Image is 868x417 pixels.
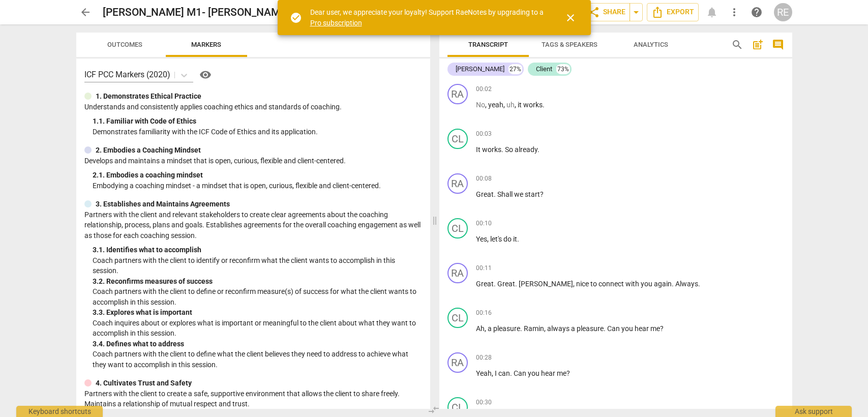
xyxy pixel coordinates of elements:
div: 3. 1. Identifies what to accomplish [93,245,422,255]
span: 00:30 [476,398,492,407]
span: Always [675,280,698,288]
span: you [621,324,635,333]
span: Filler word [476,101,485,109]
div: 3. 4. Defines what to address [93,339,422,349]
p: Coach partners with the client to identify or reconfirm what the client wants to accomplish in th... [93,255,422,276]
p: 1. Demonstrates Ethical Practice [96,91,201,102]
span: 00:11 [476,264,492,273]
p: Coach partners with the client to define or reconfirm measure(s) of success for what the client w... [93,286,422,307]
span: close [564,12,577,24]
span: always [547,324,571,333]
span: more_vert [728,6,740,18]
span: , [515,101,518,109]
span: post_add [752,39,764,51]
span: , [487,235,490,243]
div: 1. 1. Familiar with Code of Ethics [93,116,422,127]
span: yeah [488,101,503,109]
div: Ask support [775,406,852,417]
div: Dear user, we appreciate your loyalty! Support RaeNotes by upgrading to a [310,7,546,28]
span: Shall [497,190,514,198]
span: , [485,324,488,333]
span: with [625,280,641,288]
p: Coach inquires about or explores what is important or meaningful to the client about what they wa... [93,318,422,339]
div: Client [536,64,552,74]
span: Yeah [476,369,492,377]
button: Export [647,3,699,21]
span: share [588,6,600,18]
p: Coach partners with the client to define what the client believes they need to address to achieve... [93,349,422,370]
div: 2. 1. Embodies a coaching mindset [93,170,422,181]
span: arrow_drop_down [630,6,642,18]
div: Change speaker [447,263,468,283]
button: RE [774,3,792,21]
span: Great [476,280,494,288]
span: . [494,280,497,288]
div: 3. 2. Reconfirms measures of success [93,276,422,287]
a: Help [747,3,766,21]
span: me [557,369,566,377]
span: Yes [476,235,487,243]
span: you [528,369,541,377]
span: 00:10 [476,219,492,228]
span: . [543,101,545,109]
span: hear [541,369,557,377]
span: hear [635,324,650,333]
span: search [731,39,743,51]
span: you [641,280,654,288]
span: ? [540,190,544,198]
span: , [503,101,506,109]
span: . [510,369,514,377]
div: Change speaker [447,173,468,194]
div: Change speaker [447,352,468,373]
p: Embodying a coaching mindset - a mindset that is open, curious, flexible and client-centered. [93,181,422,191]
span: nice [576,280,590,288]
span: works [523,101,543,109]
span: Ramin [524,324,544,333]
button: Show/Hide comments [770,37,786,53]
a: Help [193,67,214,83]
span: . [672,280,675,288]
button: Search [729,37,745,53]
span: . [698,280,700,288]
span: . [537,145,540,154]
span: Tags & Speakers [542,41,597,48]
span: . [520,324,524,333]
p: Partners with the client and relevant stakeholders to create clear agreements about the coaching ... [84,210,422,241]
span: , [544,324,547,333]
span: ? [660,324,664,333]
span: Export [651,6,694,18]
span: comment [772,39,784,51]
span: a [571,324,577,333]
span: It [476,145,482,154]
span: connect [598,280,625,288]
button: Close [558,6,583,30]
span: a [488,324,493,333]
div: 27% [508,64,522,74]
span: Markers [191,41,221,48]
div: Keyboard shortcuts [16,406,103,417]
span: let's [490,235,503,243]
span: Can [607,324,621,333]
span: 00:03 [476,130,492,138]
span: pleasure [577,324,604,333]
span: Transcript [468,41,508,48]
span: visibility [199,69,212,81]
span: check_circle [290,12,302,24]
span: 00:16 [476,309,492,317]
span: works [482,145,501,154]
span: to [590,280,598,288]
span: 00:28 [476,353,492,362]
span: already [515,145,537,154]
p: Demonstrates familiarity with the ICF Code of Ethics and its application. [93,127,422,137]
span: So [505,145,515,154]
p: 4. Cultivates Trust and Safety [96,378,192,389]
span: again [654,280,672,288]
div: 73% [556,64,570,74]
span: 00:08 [476,174,492,183]
div: Change speaker [447,308,468,328]
span: Share [588,6,625,18]
span: . [517,235,519,243]
div: Change speaker [447,84,468,104]
span: , [492,369,495,377]
span: . [494,190,497,198]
